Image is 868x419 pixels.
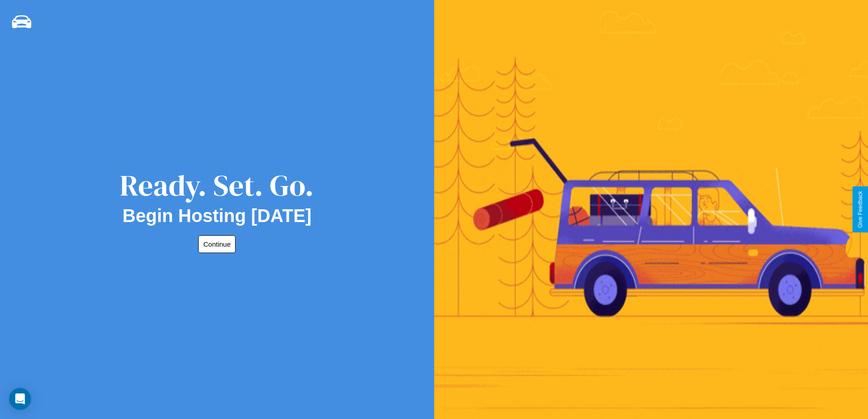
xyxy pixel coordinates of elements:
div: Ready. Set. Go. [120,165,314,206]
div: Give Feedback [857,191,863,228]
div: Open Intercom Messenger [9,388,31,410]
button: Continue [198,235,236,253]
h2: Begin Hosting [DATE] [123,206,312,226]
